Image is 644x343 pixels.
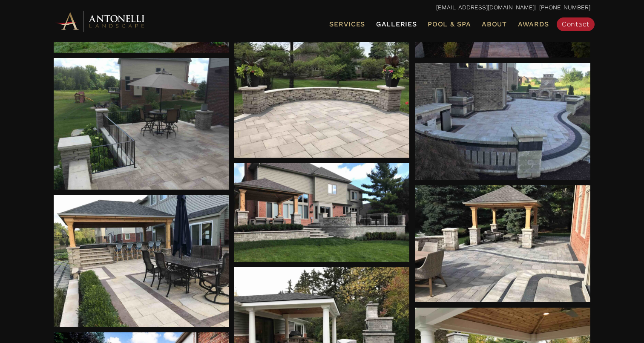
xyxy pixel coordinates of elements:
a: Contact [557,17,595,31]
span: Awards [518,20,549,28]
span: Galleries [376,20,417,28]
span: Services [329,21,365,28]
a: About [478,19,510,30]
img: Antonelli Horizontal Logo [54,9,147,33]
a: Pool & Spa [424,19,474,30]
p: | [PHONE_NUMBER] [54,2,590,13]
span: About [482,21,507,28]
a: Awards [515,19,552,30]
a: Services [326,19,368,30]
span: Pool & Spa [428,20,471,28]
a: [EMAIL_ADDRESS][DOMAIN_NAME] [436,4,535,11]
a: Galleries [373,19,420,30]
span: Contact [562,20,589,28]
